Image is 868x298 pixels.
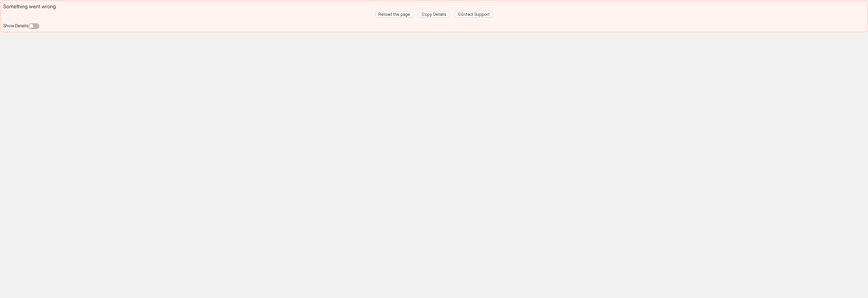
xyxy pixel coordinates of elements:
[458,11,490,17] span: Contact Support
[3,23,28,28] label: Show Details
[3,3,865,10] div: Something went wrong
[422,11,446,17] span: Copy Details
[375,11,413,17] button: Reload the page
[455,11,493,17] button: Contact Support
[419,11,449,17] button: Copy Details
[378,11,410,17] span: Reload the page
